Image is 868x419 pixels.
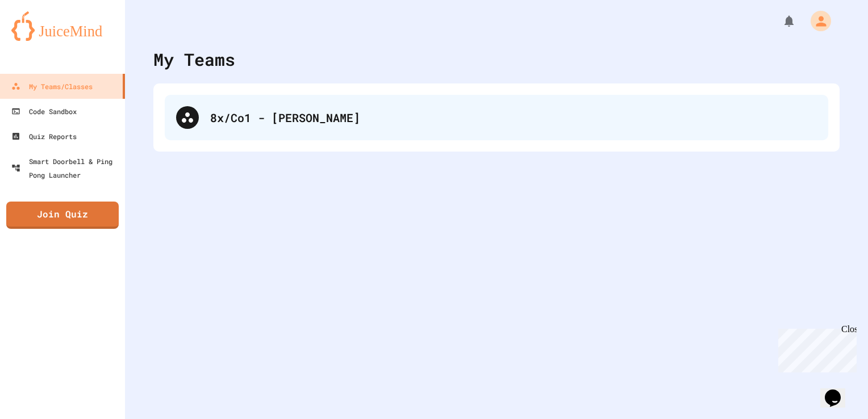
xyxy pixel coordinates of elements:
iframe: chat widget [774,324,857,372]
iframe: chat widget [820,374,857,408]
div: Chat with us now!Close [5,5,78,72]
div: My Teams/Classes [11,79,93,93]
div: 8x/Co1 - [PERSON_NAME] [210,109,817,126]
img: logo-orange.svg [11,11,114,41]
div: My Notifications [761,11,799,31]
div: 8x/Co1 - [PERSON_NAME] [165,95,828,140]
a: Join Quiz [6,202,119,229]
div: Code Sandbox [11,104,77,118]
div: My Teams [153,47,235,72]
div: Quiz Reports [11,129,77,143]
div: My Account [799,8,834,34]
div: Smart Doorbell & Ping Pong Launcher [11,154,120,182]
